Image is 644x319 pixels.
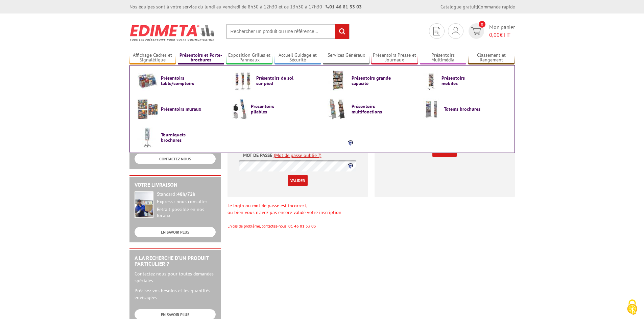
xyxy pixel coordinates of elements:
img: Totems brochures [423,99,441,119]
div: Le login ou mot de passe est incorrect, ou bien vous n'avez pas encore validé votre inscription [228,202,515,229]
a: Exposition Grilles et Panneaux [226,52,273,63]
img: devis rapide [433,27,440,35]
a: Présentoirs Presse et Journaux [371,52,418,63]
h2: Votre livraison [135,182,216,188]
a: Présentoirs mobiles [423,70,507,91]
img: devis rapide [471,27,481,35]
div: Retrait possible en nos locaux [157,207,216,219]
a: Présentoirs multifonctions [328,99,412,119]
span: En cas de problème, contactez-nous: 01 46 81 33 03 [228,223,316,229]
span: 0,00 [489,31,500,38]
a: Classement et Rangement [468,52,515,63]
img: Présentoirs muraux [137,99,158,119]
div: | [440,3,515,10]
img: Présentoirs grande capacité [328,70,349,91]
label: Mot de passe [243,152,272,159]
img: Présentoirs mobiles [423,70,438,91]
p: Précisez vos besoins et les quantités envisagées [135,287,216,301]
a: (Mot de passe oublié ?) [274,152,321,159]
img: Edimeta [129,20,216,45]
img: Présentoirs table/comptoirs [137,70,158,91]
span: Présentoirs pliables [251,104,291,114]
a: Commande rapide [478,4,515,10]
span: Présentoirs mobiles [442,75,482,86]
p: Contactez-nous pour toutes demandes spéciales [135,270,216,284]
span: Tourniquets brochures [161,132,201,143]
span: Totems brochures [444,106,484,112]
a: Totems brochures [423,99,507,119]
a: Affichage Cadres et Signalétique [129,52,176,63]
img: devis rapide [452,27,459,35]
a: Services Généraux [323,52,369,63]
a: Présentoirs pliables [232,99,317,119]
span: Présentoirs multifonctions [352,104,392,114]
div: Nos équipes sont à votre service du lundi au vendredi de 8h30 à 12h30 et de 13h30 à 17h30 [129,3,362,10]
div: Standard : [157,191,216,197]
span: Présentoirs muraux [161,106,201,112]
a: Catalogue gratuit [440,4,477,10]
strong: 01 46 81 33 03 [326,4,362,10]
span: Présentoirs de sol sur pied [256,75,297,86]
span: 0 [479,21,485,28]
img: Présentoirs pliables [232,99,248,119]
a: Présentoirs Multimédia [420,52,467,63]
a: CONTACTEZ-NOUS [135,154,216,164]
input: Rechercher un produit ou une référence... [226,24,350,39]
h2: A la recherche d'un produit particulier ? [135,255,216,267]
img: widget-livraison.jpg [135,191,153,218]
a: Présentoirs muraux [137,99,221,119]
a: Présentoirs et Porte-brochures [178,52,224,63]
span: € HT [489,31,515,39]
img: Tourniquets brochures [137,127,158,148]
input: Valider [288,175,308,186]
a: Tourniquets brochures [137,127,221,148]
span: Mon panier [489,23,515,39]
span: Présentoirs grande capacité [352,75,392,86]
a: Présentoirs de sol sur pied [232,70,317,91]
input: rechercher [335,24,349,39]
img: Cookies (fenêtre modale) [624,299,641,316]
a: Présentoirs grande capacité [328,70,412,91]
span: Présentoirs table/comptoirs [161,75,201,86]
img: Présentoirs de sol sur pied [232,70,253,91]
a: Présentoirs table/comptoirs [137,70,221,91]
img: Présentoirs multifonctions [328,99,349,119]
a: EN SAVOIR PLUS [135,227,216,237]
a: devis rapide 0 Mon panier 0,00€ HT [467,23,515,39]
strong: 48h/72h [177,191,195,197]
button: Cookies (fenêtre modale) [620,296,644,319]
a: Accueil Guidage et Sécurité [275,52,321,63]
div: Express : nous consulter [157,199,216,205]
